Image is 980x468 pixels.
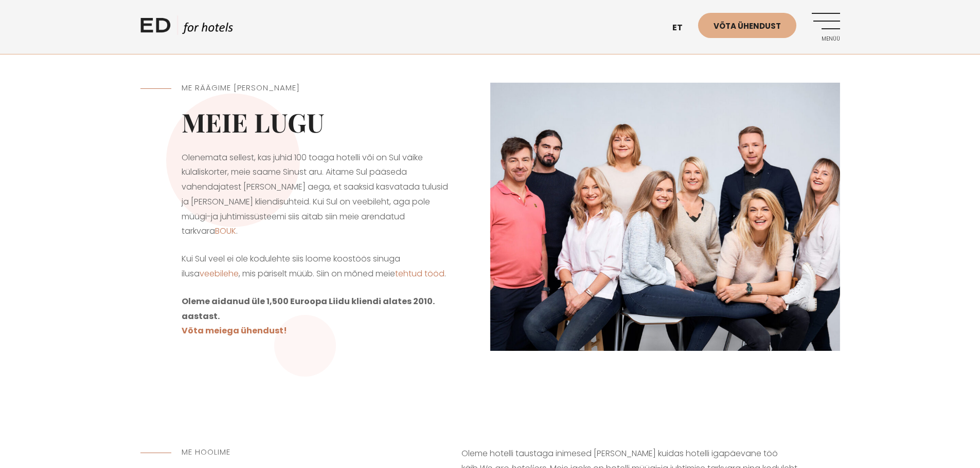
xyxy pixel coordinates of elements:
a: veebilehe [200,268,239,279]
a: BOUK [215,225,236,237]
span: Menüü [812,36,840,42]
h5: Me hoolime [182,446,379,458]
a: Võta meiega ühendust! [182,325,287,336]
a: ED HOTELS [140,15,233,41]
strong: Oleme aidanud üle 1,500 Euroopa Liidu kliendi alates 2010. aastast. [182,295,435,322]
a: tehtud tööd [395,268,444,279]
h5: ME RÄÄGIME [PERSON_NAME] [182,82,449,94]
p: Olenemata sellest, kas juhid 100 toaga hotelli või on Sul väike külaliskorter, meie saame Sinust ... [182,151,449,239]
p: Kui Sul veel ei ole kodulehte siis loome koostöös sinuga ilusa , mis päriselt müüb. Siin on mõned... [182,252,449,282]
a: Võta ühendust [698,13,796,38]
h2: Meie lugu [182,107,449,138]
a: et [667,15,698,41]
a: Menüü [812,13,840,41]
